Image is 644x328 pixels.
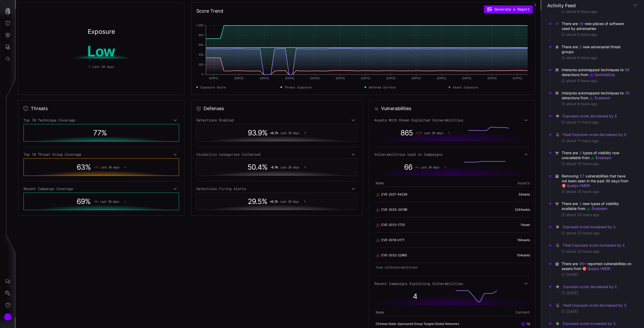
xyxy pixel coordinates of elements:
[562,261,633,271] span: There are reported vulnerabilities on assets from
[248,197,267,206] span: 29.5 %
[381,253,407,258] a: CVE-2022-22965
[247,163,268,171] span: 50.4 %
[381,207,407,212] a: CVE-2023-20198
[566,138,599,143] time: about 11 hours ago
[381,238,405,242] a: CVE-2018-0171
[566,231,599,235] time: about 23 hours ago
[376,322,459,326] a: Chinese State-Sponsored Group Targets Global Networks
[437,77,446,80] text: [DATE]
[582,266,610,271] a: Qualys VMDR
[93,165,98,169] span: -1 %
[515,208,530,211] a: 224Assets
[579,44,582,50] button: 3
[586,206,607,211] a: Exabeam
[31,105,48,112] h2: Threats
[387,77,396,80] text: [DATE]
[520,223,530,227] a: 1Asset
[517,238,530,242] a: 16Assets
[563,224,616,229] button: Exposure score increased by 2.
[381,105,411,112] h2: Vulnerabilities
[336,77,345,80] text: [DATE]
[404,163,412,171] span: 66
[196,8,223,14] h2: Score Trend
[285,85,312,89] span: Threat Exposure
[248,128,268,137] span: 93.9 %
[23,186,179,191] div: Recent Campaign Coverage
[101,165,119,169] span: Last 30 days
[196,152,357,157] div: Visibility Categories Collected
[270,165,278,169] span: -0.9 %
[589,73,593,77] img: SentinelOne Singularity
[579,201,582,206] button: 2
[562,21,633,31] div: There are new pieces of software used by adversaries
[625,67,630,72] button: 96
[562,201,633,211] span: There are new types of visibility available from
[92,64,114,69] span: Last 30 days
[566,102,597,106] time: about 9 hours ago
[93,200,98,203] span: -5 %
[566,272,578,277] time: [DATE]
[374,118,530,122] div: Assets With Known Exploited Vulnerabilities
[563,132,627,137] button: Fleet Exposure score decreased by 5.
[563,113,618,119] button: Exposure score decreased by 5.
[579,261,586,266] button: 99+
[563,243,626,248] button: Fleet Exposure score increased by 2.
[400,128,413,137] span: 865
[562,174,633,188] span: Removing vulnerabilities that have not been seen in the past 30 days from
[586,207,591,211] img: Exabeam
[579,150,582,155] button: 3
[591,156,595,160] img: Exabeam
[199,43,203,46] text: 600
[625,91,630,96] button: 36
[199,34,203,37] text: 800
[270,200,278,203] span: + 0.2 %
[566,309,578,314] time: [DATE]
[196,186,357,191] div: Detections Firing Alerts
[280,200,299,203] span: Last 30 days
[566,212,599,217] time: about 20 hours ago
[202,73,203,76] text: 0
[518,192,530,196] a: 3Assets
[566,189,599,194] time: about 15 hours ago
[199,63,203,66] text: 200
[566,291,578,295] time: [DATE]
[566,32,597,37] time: about 9 hours ago
[374,309,483,316] th: Name
[199,53,203,56] text: 400
[23,152,179,157] div: Top 10 Threat Group Coverage
[412,77,421,80] text: [DATE]
[280,131,299,135] span: Last 30 days
[204,105,224,112] h2: Defenses
[285,77,294,80] text: [DATE]
[209,77,218,80] text: [DATE]
[196,118,357,122] div: Detections Enabled
[88,29,115,35] h2: Exposure
[566,9,597,14] time: about 9 hours ago
[200,85,226,89] span: Exposure Score
[374,264,530,271] a: View allVulnerabilities
[582,267,586,271] img: Qualys VMDR
[579,21,584,26] button: 19
[311,77,320,80] text: [DATE]
[413,292,417,301] span: 4
[579,174,584,179] button: 57
[484,5,533,13] button: Generate a Report
[562,91,633,100] span: Interpres automapped techniques to detections from
[415,165,418,169] span: + 4
[260,77,269,80] text: [DATE]
[374,281,530,286] div: Recent Campaigns Exploiting Vulnerabilities
[483,309,530,316] th: Content
[566,249,599,254] time: about 23 hours ago
[23,118,179,122] div: Top 10 Technique Coverage
[488,77,497,80] text: [DATE]
[421,165,439,169] span: Last 30 days
[526,322,530,326] span: 75
[196,24,204,27] text: 1,000
[591,155,611,160] a: Exabeam
[563,284,618,289] button: Exposure score decreased by 2.
[566,161,599,166] time: about 15 hours ago
[562,184,566,188] img: Qualys VMDR
[566,55,597,60] time: about 9 hours ago
[369,85,396,89] span: Defense Surface
[424,131,443,135] span: Last 30 days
